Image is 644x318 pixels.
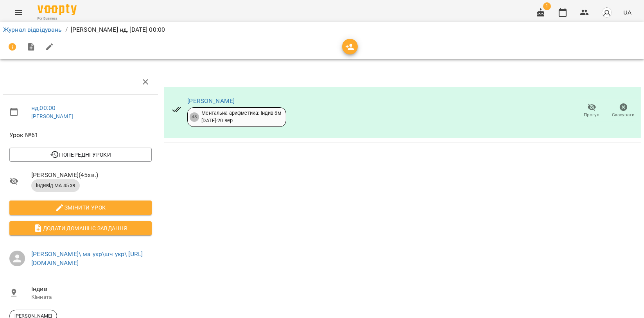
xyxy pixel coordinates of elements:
span: For Business [38,16,77,21]
a: нд , 00:00 [31,104,56,112]
nav: breadcrumb [3,25,641,34]
span: Попередні уроки [16,150,145,159]
button: Прогул [576,100,608,122]
li: / [65,25,68,34]
div: Ментальна арифметика: Індив 6м [DATE] - 20 вер [201,110,281,124]
span: UA [623,8,631,16]
button: Попередні уроки [9,148,152,162]
span: Додати домашнє завдання [16,224,145,233]
a: [PERSON_NAME] [187,97,235,105]
span: Індив [31,284,152,294]
p: Кімната [31,293,152,301]
span: індивід МА 45 хв [31,182,80,189]
button: UA [620,5,635,20]
img: Voopty Logo [38,4,77,15]
button: Menu [9,3,28,22]
span: 1 [543,2,551,10]
a: [PERSON_NAME]\ ма укр\шч укр\ [URL][DOMAIN_NAME] [31,250,143,267]
button: Скасувати [608,100,639,122]
span: Змінити урок [16,203,145,212]
img: avatar_s.png [601,7,612,18]
div: 48 [190,112,199,122]
button: Змінити урок [9,201,152,215]
span: Скасувати [612,112,635,118]
p: [PERSON_NAME] нд, [DATE] 00:00 [71,25,165,34]
a: Журнал відвідувань [3,26,62,33]
span: [PERSON_NAME] ( 45 хв. ) [31,170,152,180]
span: Урок №61 [9,130,152,140]
button: Додати домашнє завдання [9,221,152,235]
span: Прогул [584,112,600,118]
a: [PERSON_NAME] [31,113,73,119]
